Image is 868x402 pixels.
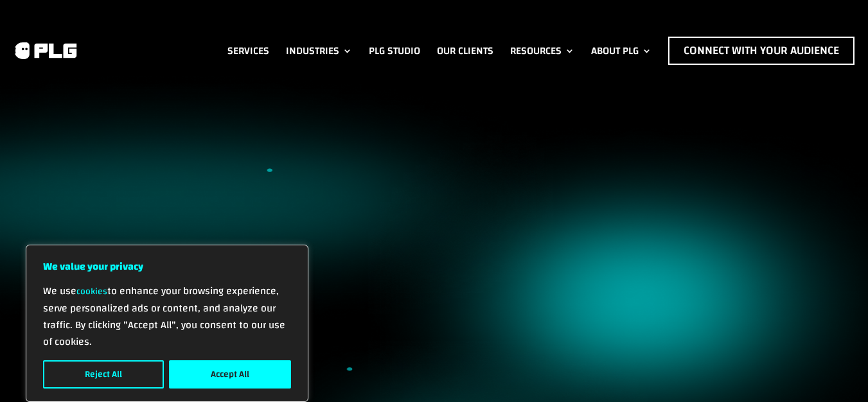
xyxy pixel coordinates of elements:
a: cookies [76,283,107,300]
a: Services [227,37,269,65]
a: Resources [510,37,574,65]
a: Industries [286,37,352,65]
a: Our Clients [437,37,493,65]
button: Reject All [43,360,164,389]
a: Connect with Your Audience [668,37,855,65]
button: Accept All [169,360,291,389]
a: About PLG [591,37,651,65]
p: We value your privacy [43,258,291,275]
a: PLG Studio [369,37,420,65]
p: We use to enhance your browsing experience, serve personalized ads or content, and analyze our tr... [43,283,291,350]
div: We value your privacy [26,245,308,376]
